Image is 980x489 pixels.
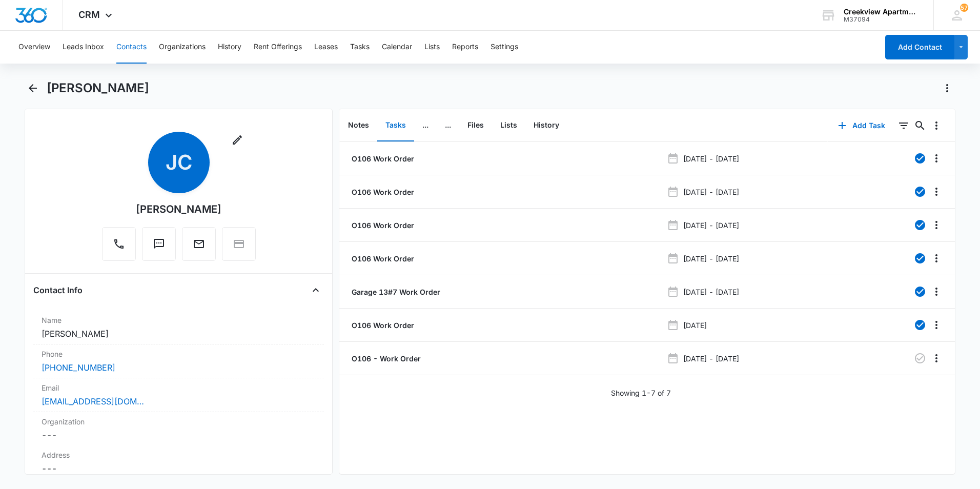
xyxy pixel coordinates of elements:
[136,201,221,217] div: [PERSON_NAME]
[142,227,176,261] button: Text
[492,110,525,141] button: Lists
[683,187,739,197] p: [DATE] - [DATE]
[42,395,144,407] a: [EMAIL_ADDRESS][DOMAIN_NAME]
[42,315,316,325] label: Name
[683,253,739,264] p: [DATE] - [DATE]
[33,378,324,412] div: Email[EMAIL_ADDRESS][DOMAIN_NAME]
[42,382,316,393] label: Email
[102,227,136,261] button: Call
[928,117,945,134] button: Overflow Menu
[182,227,216,261] button: Email
[308,282,324,298] button: Close
[928,184,945,200] button: Overflow Menu
[33,284,83,296] h4: Contact Info
[350,287,440,297] a: Garage 13#7 Work Order
[102,243,136,252] a: Call
[683,153,739,164] p: [DATE] - [DATE]
[63,31,104,64] button: Leads Inbox
[912,117,928,134] button: Search...
[491,31,518,64] button: Settings
[33,311,324,344] div: Name[PERSON_NAME]
[683,220,739,231] p: [DATE] - [DATE]
[47,80,149,96] h1: [PERSON_NAME]
[424,31,440,64] button: Lists
[42,349,316,359] label: Phone
[895,117,912,134] button: Filters
[148,132,210,193] span: JC
[844,16,918,23] div: account id
[33,445,324,479] div: Address---
[928,317,945,333] button: Overflow Menu
[42,429,316,441] dd: ---
[611,388,671,398] p: Showing 1-7 of 7
[928,250,945,267] button: Overflow Menu
[414,110,437,141] button: ...
[828,113,895,138] button: Add Task
[350,220,414,231] a: O106 Work Order
[377,110,414,141] button: Tasks
[25,80,40,96] button: Back
[42,328,316,340] dd: [PERSON_NAME]
[42,462,316,475] dd: ---
[350,187,414,197] a: O106 Work Order
[928,350,945,366] button: Overflow Menu
[142,243,176,252] a: Text
[18,31,50,64] button: Overview
[683,287,739,297] p: [DATE] - [DATE]
[683,320,707,331] p: [DATE]
[525,110,567,141] button: History
[254,31,302,64] button: Rent Offerings
[350,320,414,331] a: O106 Work Order
[683,353,739,364] p: [DATE] - [DATE]
[928,150,945,167] button: Overflow Menu
[340,110,377,141] button: Notes
[844,8,918,16] div: account name
[116,31,147,64] button: Contacts
[459,110,492,141] button: Files
[350,153,414,164] a: O106 Work Order
[452,31,478,64] button: Reports
[314,31,338,64] button: Leases
[33,412,324,445] div: Organization---
[939,80,955,96] button: Actions
[78,9,100,20] span: CRM
[182,243,216,252] a: Email
[218,31,241,64] button: History
[960,4,968,12] span: 57
[42,361,115,374] a: [PHONE_NUMBER]
[350,31,370,64] button: Tasks
[42,450,316,460] label: Address
[42,416,316,427] label: Organization
[437,110,459,141] button: ...
[159,31,206,64] button: Organizations
[885,35,954,59] button: Add Contact
[382,31,412,64] button: Calendar
[928,283,945,300] button: Overflow Menu
[960,4,968,12] div: notifications count
[350,253,414,264] a: O106 Work Order
[33,344,324,378] div: Phone[PHONE_NUMBER]
[928,217,945,233] button: Overflow Menu
[350,353,421,364] a: O106 - Work Order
